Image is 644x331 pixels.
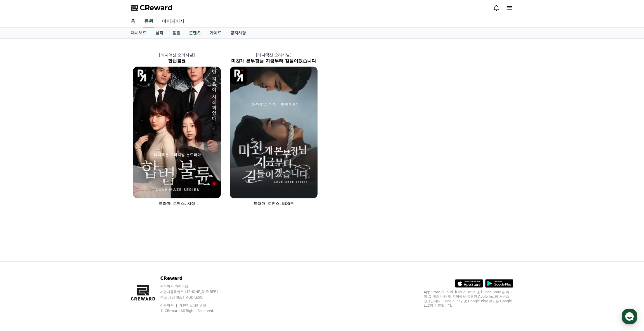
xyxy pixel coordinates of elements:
a: 콘텐츠 [187,28,203,38]
a: 개인정보처리방침 [179,304,206,307]
a: CReward [131,3,173,12]
a: 홈 [126,16,140,27]
h2: 합법불륜 [129,58,225,64]
a: [레디액션 오리지널] 합법불륜 합법불륜 [object Object] Logo 드라마, 로맨스, 치정 [129,48,225,211]
a: [레디액션 오리지널] 미친개 본부장님 지금부터 길들이겠습니다 미친개 본부장님 지금부터 길들이겠습니다 [object Object] Logo 드라마, 로맨스, BDSM [225,48,322,211]
p: [레디액션 오리지널] [225,52,322,58]
span: 드라마, 로맨스, 치정 [159,201,195,206]
p: © CReward All Rights Reserved. [160,309,228,313]
p: CReward [160,275,228,282]
p: [레디액션 오리지널] [129,52,225,58]
a: 실적 [151,28,168,38]
span: 홈 [18,186,21,190]
a: 음원 [143,16,154,27]
span: 드라마, 로맨스, BDSM [254,201,293,206]
a: 이용약관 [160,304,178,307]
p: 주소 : [STREET_ADDRESS] [160,295,228,300]
span: CReward [140,3,173,12]
a: 마이페이지 [158,16,189,27]
p: 사업자등록번호 : [PHONE_NUMBER] [160,290,228,294]
span: 설정 [86,186,93,190]
img: 미친개 본부장님 지금부터 길들이겠습니다 [230,67,318,198]
a: 공지사항 [226,28,250,38]
a: 음원 [168,28,184,38]
h2: 미친개 본부장님 지금부터 길들이겠습니다 [225,58,322,64]
a: 설정 [72,177,107,191]
p: 주식회사 와이피랩 [160,284,228,288]
img: [object Object] Logo [230,67,247,84]
a: 가이드 [205,28,226,38]
img: [object Object] Logo [133,67,151,84]
p: App Store, iCloud, iCloud Drive 및 iTunes Store는 미국과 그 밖의 나라 및 지역에서 등록된 Apple Inc.의 서비스 상표입니다. Goo... [424,290,513,308]
img: 합법불륜 [133,67,221,198]
a: 대시보드 [126,28,151,38]
a: 대화 [37,177,72,191]
span: 대화 [51,186,58,191]
a: 홈 [2,177,37,191]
